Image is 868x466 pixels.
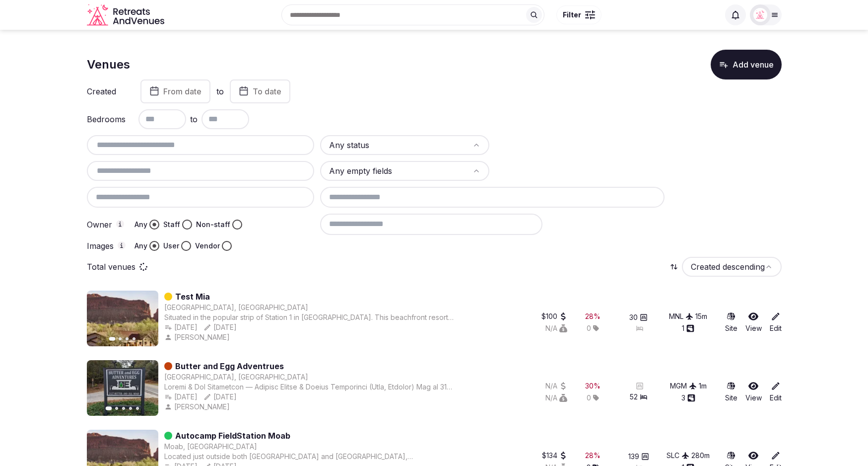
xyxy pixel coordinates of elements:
[190,113,198,125] span: to
[122,407,125,410] button: Go to slide 3
[164,452,455,462] div: Located just outside both [GEOGRAPHIC_DATA] and [GEOGRAPHIC_DATA], [GEOGRAPHIC_DATA] provides a h...
[136,407,139,410] button: Go to slide 5
[164,303,308,312] button: [GEOGRAPHIC_DATA], [GEOGRAPHIC_DATA]
[126,337,129,340] button: Go to slide 3
[195,241,220,251] label: Vendor
[105,406,112,410] button: Go to slide 1
[699,381,707,391] button: 1m
[230,79,290,103] button: To date
[87,291,158,346] img: Featured image for Test Mia
[203,322,237,332] button: [DATE]
[164,322,198,332] button: [DATE]
[118,241,126,249] button: Images
[585,381,601,391] div: 30 %
[695,311,707,321] button: 15m
[770,311,782,333] a: Edit
[87,220,127,229] label: Owner
[163,220,180,230] label: Staff
[585,451,601,461] button: 28%
[699,381,707,391] div: 1 m
[629,312,638,322] span: 30
[163,86,201,96] span: From date
[628,452,639,462] span: 139
[695,311,707,321] div: 15 m
[164,392,198,402] button: [DATE]
[87,4,166,26] a: Visit the homepage
[164,382,455,392] div: Loremi & Dol Sitametcon — Adipisc Elitse & Doeius Temporinci (Utla, Etdolor) Mag al 31 enimadm ve...
[203,392,237,402] button: [DATE]
[216,86,224,97] label: to
[556,5,601,24] button: Filter
[175,360,284,372] a: Butter and Egg Adventrues
[87,241,127,250] label: Images
[164,332,232,342] button: [PERSON_NAME]
[196,220,230,230] label: Non-staff
[164,402,232,412] button: [PERSON_NAME]
[725,381,737,403] a: Site
[587,323,591,333] span: 0
[770,381,782,403] a: Edit
[116,220,124,228] button: Owner
[681,393,695,403] button: 3
[134,220,147,230] label: Any
[545,323,567,333] button: N/A
[129,407,132,410] button: Go to slide 4
[585,311,601,321] div: 28 %
[745,311,762,333] a: View
[175,291,210,303] a: Test Mia
[691,451,710,461] button: 280m
[109,337,115,341] button: Go to slide 1
[667,451,689,461] button: SLC
[87,261,135,272] p: Total venues
[585,451,601,461] div: 28 %
[587,393,591,403] span: 0
[725,311,737,333] a: Site
[711,50,782,79] button: Add venue
[87,56,130,73] h1: Venues
[563,10,581,20] span: Filter
[119,337,122,340] button: Go to slide 2
[542,451,567,461] div: $134
[628,452,649,462] button: 139
[669,311,693,321] button: MNL
[630,392,648,402] button: 52
[87,115,127,123] label: Bedrooms
[585,311,601,321] button: 28%
[670,381,697,391] button: MGM
[630,392,638,402] span: 52
[175,430,290,442] a: Autocamp FieldStation Moab
[545,393,567,403] button: N/A
[163,241,179,251] label: User
[541,311,567,321] button: $100
[545,381,567,391] button: N/A
[629,312,648,322] button: 30
[164,372,308,382] button: [GEOGRAPHIC_DATA], [GEOGRAPHIC_DATA]
[164,442,257,452] button: Moab, [GEOGRAPHIC_DATA]
[87,87,127,95] label: Created
[87,360,158,416] img: Featured image for Butter and Egg Adventrues
[682,323,694,333] button: 1
[253,86,281,96] span: To date
[133,337,135,340] button: Go to slide 4
[134,241,147,251] label: Any
[691,451,710,461] div: 280 m
[115,407,118,410] button: Go to slide 2
[753,8,767,22] img: miaceralde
